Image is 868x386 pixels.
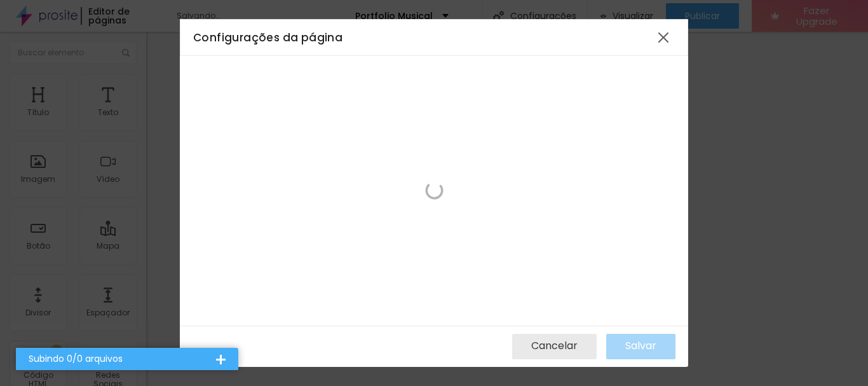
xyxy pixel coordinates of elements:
[606,334,675,359] button: Salvar
[512,334,597,359] button: Cancelar
[193,30,342,45] span: Configurações da página
[29,354,216,364] div: Subindo 0/0 arquivos
[625,340,656,352] span: Salvar
[531,340,578,352] span: Cancelar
